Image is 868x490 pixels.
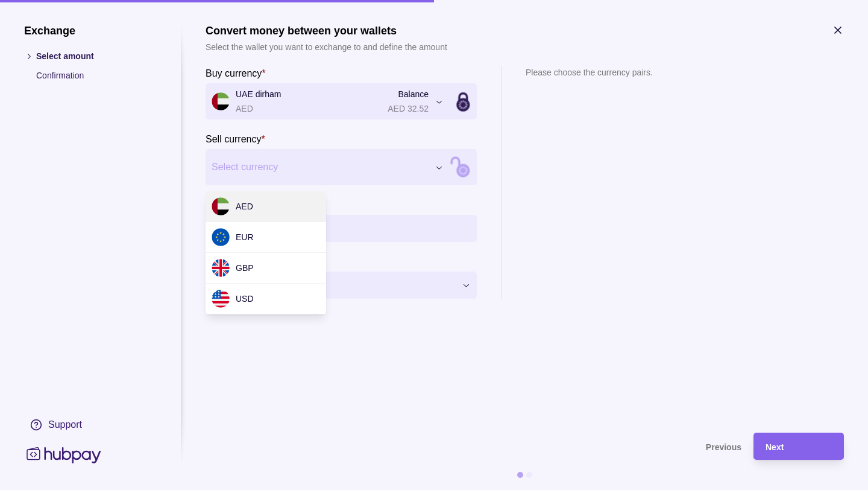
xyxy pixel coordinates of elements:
span: EUR [236,232,254,242]
span: AED [236,202,253,211]
img: gb [212,259,230,277]
span: USD [236,294,254,304]
img: eu [212,228,230,246]
img: us [212,290,230,308]
img: ae [212,197,230,215]
span: GBP [236,263,254,273]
